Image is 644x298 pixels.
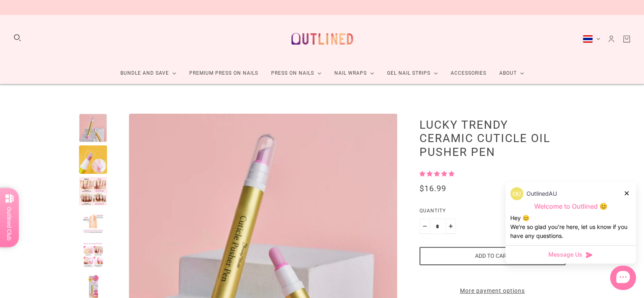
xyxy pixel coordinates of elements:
[381,63,444,84] a: Gel Nail Strips
[510,187,523,200] img: data:image/png;base64,iVBORw0KGgoAAAANSUhEUgAAACQAAAAkCAYAAADhAJiYAAACJklEQVR4AexUO28TQRice/mFQxI...
[622,35,631,43] a: Cart
[548,250,582,259] span: Message Us
[419,287,565,295] a: More payment options
[510,214,631,240] div: Hey 😊 We‘re so glad you’re here, let us know if you have any questions.
[510,202,631,211] p: Welcome to Outlined 😊
[493,63,531,84] a: About
[445,218,456,234] button: Plus
[419,218,430,234] button: Minus
[444,63,493,84] a: Accessories
[526,189,557,198] p: OutlinedAU
[419,184,446,193] span: $16.99
[13,33,22,42] button: Search
[419,171,454,177] span: 5.00 stars
[183,63,265,84] a: Premium Press On Nails
[328,63,381,84] a: Nail Wraps
[419,118,565,159] h1: Lucky Trendy Ceramic Cuticle Oil Pusher Pen
[287,22,358,56] a: Outlined
[582,35,600,43] button: Thailand
[419,247,565,265] button: Add to cart
[607,35,616,43] a: Account
[265,63,328,84] a: Press On Nails
[419,207,565,218] label: Quantity
[114,63,183,84] a: Bundle and Save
